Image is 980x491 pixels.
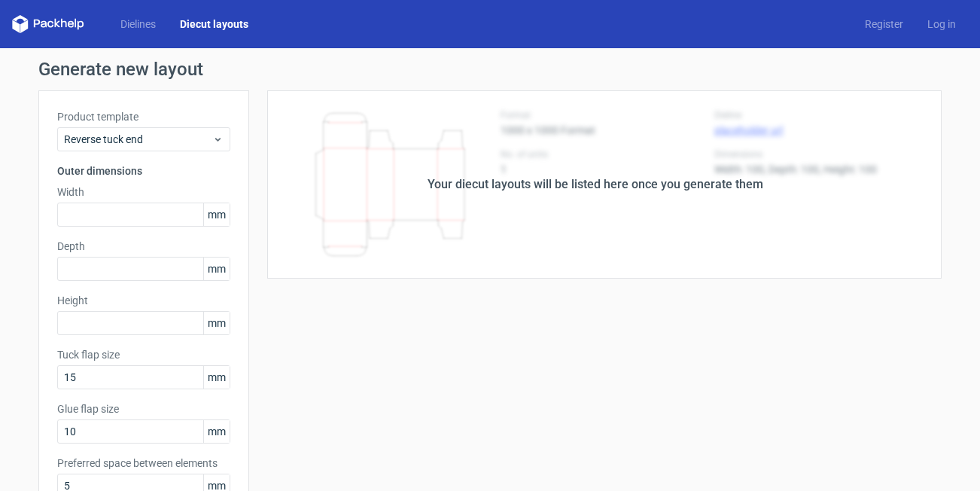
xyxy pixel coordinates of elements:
[203,203,230,226] span: mm
[57,401,230,416] label: Glue flap size
[203,312,230,334] span: mm
[57,293,230,308] label: Height
[57,163,230,178] h3: Outer dimensions
[853,17,915,32] a: Register
[64,132,212,147] span: Reverse tuck end
[108,17,168,32] a: Dielines
[57,185,230,200] label: Width
[168,17,260,32] a: Diecut layouts
[915,17,968,32] a: Log in
[57,109,230,124] label: Product template
[57,239,230,254] label: Depth
[203,420,230,443] span: mm
[203,366,230,389] span: mm
[38,60,942,78] h1: Generate new layout
[203,258,230,280] span: mm
[57,456,230,471] label: Preferred space between elements
[57,347,230,362] label: Tuck flap size
[428,175,763,194] div: Your diecut layouts will be listed here once you generate them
